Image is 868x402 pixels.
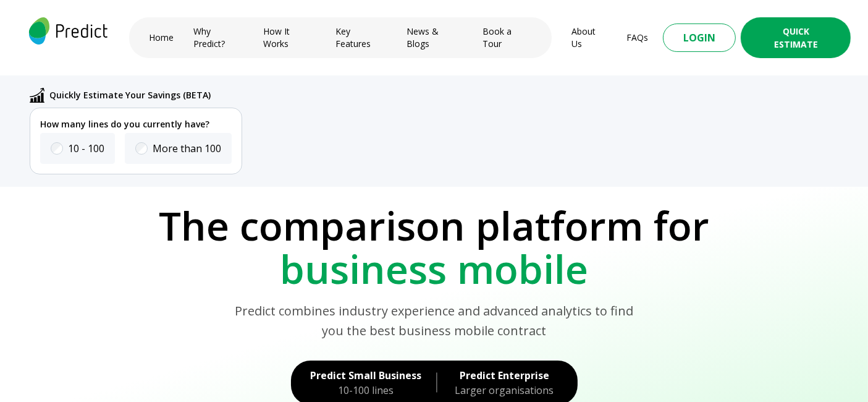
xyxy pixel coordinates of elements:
[149,32,174,44] a: Home
[17,247,851,291] p: business mobile
[626,32,648,44] a: FAQs
[741,17,851,58] button: Quick Estimate
[263,25,316,50] a: How It Works
[482,25,532,50] a: Book a Tour
[27,17,109,45] img: logo
[68,141,104,156] label: 10 - 100
[153,141,221,156] label: More than 100
[30,88,44,103] img: abc
[571,25,607,50] a: About Us
[407,25,463,50] a: News & Blogs
[452,383,558,398] div: Larger organisations
[225,301,643,341] p: Predict combines industry experience and advanced analytics to find you the best business mobile ...
[311,383,422,398] div: 10-100 lines
[17,204,851,247] p: The comparison platform for
[40,118,232,130] p: How many lines do you currently have?
[311,368,422,383] div: Predict Small Business
[193,25,243,50] a: Why Predict?
[452,368,558,383] div: Predict Enterprise
[663,24,736,52] button: Login
[336,25,387,50] a: Key Features
[49,88,211,102] p: Quickly Estimate Your Savings (BETA)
